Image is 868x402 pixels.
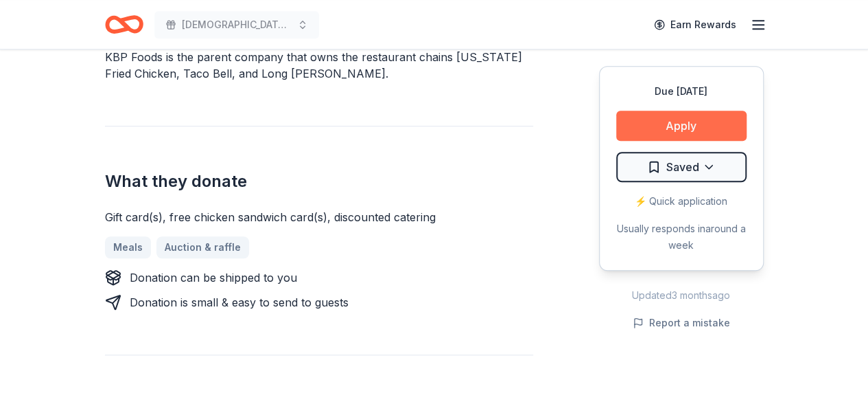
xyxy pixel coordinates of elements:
span: Saved [666,158,699,176]
button: [DEMOGRAPHIC_DATA] immigrants Advocacy summit [154,11,319,38]
a: Home [105,8,143,41]
div: Due [DATE] [616,83,747,100]
div: Updated 3 months ago [599,287,764,304]
a: Earn Rewards [646,12,744,37]
div: Gift card(s), free chicken sandwich card(s), discounted catering [105,209,533,225]
a: Meals [105,236,151,258]
a: Auction & raffle [156,236,249,258]
button: Report a mistake [633,315,730,331]
div: KBP Foods is the parent company that owns the restaurant chains [US_STATE] Fried Chicken, Taco Be... [105,49,533,82]
span: [DEMOGRAPHIC_DATA] immigrants Advocacy summit [182,16,292,33]
div: Donation is small & easy to send to guests [130,294,349,311]
div: Usually responds in around a week [616,221,747,254]
div: ⚡️ Quick application [616,193,747,210]
button: Apply [616,111,747,141]
div: Donation can be shipped to you [130,269,297,286]
button: Saved [616,152,747,182]
h2: What they donate [105,170,533,192]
